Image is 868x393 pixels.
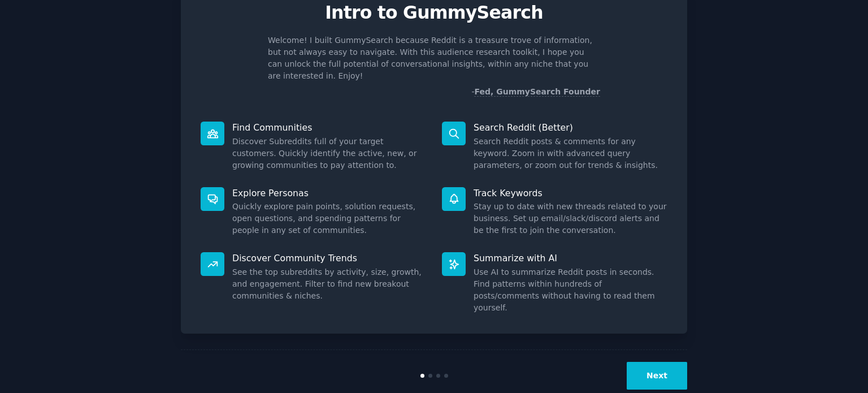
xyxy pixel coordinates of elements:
dd: Search Reddit posts & comments for any keyword. Zoom in with advanced query parameters, or zoom o... [474,136,667,171]
p: Find Communities [232,122,426,133]
dd: Stay up to date with new threads related to your business. Set up email/slack/discord alerts and ... [474,201,667,236]
p: Summarize with AI [474,252,667,264]
p: Explore Personas [232,187,426,199]
dd: See the top subreddits by activity, size, growth, and engagement. Filter to find new breakout com... [232,266,426,302]
p: Welcome! I built GummySearch because Reddit is a treasure trove of information, but not always ea... [268,34,600,82]
dd: Use AI to summarize Reddit posts in seconds. Find patterns within hundreds of posts/comments with... [474,266,667,314]
dd: Quickly explore pain points, solution requests, open questions, and spending patterns for people ... [232,201,426,236]
p: Track Keywords [474,187,667,199]
p: Intro to GummySearch [193,3,675,23]
button: Next [627,362,687,390]
p: Discover Community Trends [232,252,426,264]
a: Fed, GummySearch Founder [474,87,600,97]
div: - [471,86,600,98]
dd: Discover Subreddits full of your target customers. Quickly identify the active, new, or growing c... [232,136,426,171]
p: Search Reddit (Better) [474,122,667,133]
